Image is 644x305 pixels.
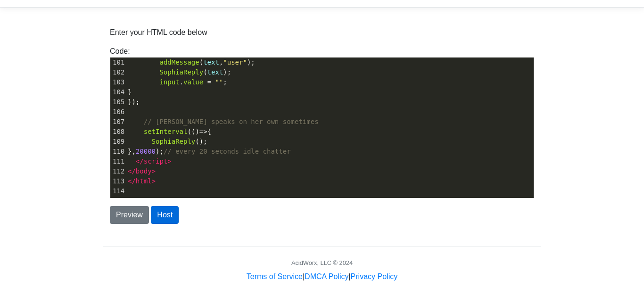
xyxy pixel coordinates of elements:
div: 103 [110,77,126,87]
div: 108 [110,127,126,137]
span: SophiaReply [159,68,203,76]
div: Code: [103,46,541,198]
span: . ; [128,78,227,86]
span: => [199,128,207,135]
span: </ [136,157,144,165]
div: 107 [110,117,126,127]
span: value [183,78,203,86]
span: } [128,88,132,96]
span: addMessage [159,58,199,66]
a: Privacy Policy [351,272,398,280]
a: DMCA Policy [305,272,348,280]
span: "user" [223,58,247,66]
span: </ [128,177,136,185]
div: 113 [110,176,126,186]
span: // [PERSON_NAME] speaks on her own sometimes [144,118,319,125]
div: 111 [110,157,126,166]
div: 110 [110,147,126,157]
span: 20000 [136,148,156,155]
span: ( , ); [128,58,255,66]
span: "" [215,78,223,86]
div: 112 [110,166,126,176]
div: 102 [110,67,126,77]
span: setInterval [144,128,188,135]
div: | | [247,271,397,282]
span: </ [128,167,136,175]
span: text [203,58,219,66]
span: SophiaReply [152,138,196,145]
span: input [159,78,179,86]
span: text [207,68,223,76]
span: = [207,78,211,86]
div: 101 [110,58,126,67]
span: (); [128,138,207,145]
span: html [136,177,152,185]
div: 106 [110,107,126,117]
span: // every 20 seconds idle chatter [164,148,291,155]
a: Terms of Service [247,272,303,280]
div: 114 [110,186,126,196]
button: Host [151,206,179,224]
button: Preview [110,206,149,224]
span: script [144,157,168,165]
span: > [152,177,156,185]
span: }, ); [128,148,291,155]
span: body [136,167,152,175]
div: AcidWorx, LLC © 2024 [291,258,353,267]
span: > [152,167,156,175]
p: Enter your HTML code below [110,27,534,38]
span: }); [128,98,140,106]
div: 109 [110,137,126,147]
span: > [167,157,171,165]
span: ( ); [128,68,231,76]
span: (() { [128,128,211,135]
div: 105 [110,97,126,107]
div: 104 [110,87,126,97]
